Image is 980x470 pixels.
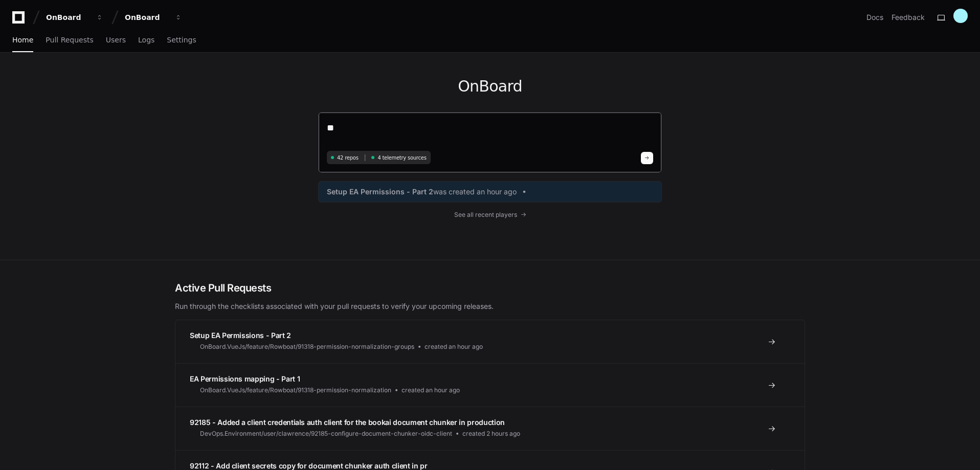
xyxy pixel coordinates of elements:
[106,29,126,52] a: Users
[318,77,662,96] h1: OnBoard
[200,430,452,438] span: DevOps.Environment/user/clawrence/92185-configure-document-chunker-oidc-client
[190,331,291,340] span: Setup EA Permissions - Part 2
[454,211,517,219] span: See all recent players
[337,154,359,162] span: 42 repos
[318,211,662,219] a: See all recent players
[175,407,805,450] a: 92185 - Added a client credentials auth client for the bookai document chunker in productionDevOp...
[121,8,186,27] button: OnBoard
[866,12,883,23] a: Docs
[138,29,154,52] a: Logs
[377,154,426,162] span: 4 telemetry sources
[200,386,391,394] span: OnBoard.VueJs/feature/Rowboat/91318-permission-normalization
[892,12,925,23] button: Feedback
[46,29,93,52] a: Pull Requests
[12,29,33,52] a: Home
[402,386,460,394] span: created an hour ago
[190,461,428,470] span: 92112 - Add client secrets copy for document chunker auth client in pr
[175,301,805,311] p: Run through the checklists associated with your pull requests to verify your upcoming releases.
[190,418,505,427] span: 92185 - Added a client credentials auth client for the bookai document chunker in production
[46,37,93,43] span: Pull Requests
[167,37,196,43] span: Settings
[200,343,414,351] span: OnBoard.VueJs/feature/Rowboat/91318-permission-normalization-groups
[125,12,169,23] div: OnBoard
[46,12,90,23] div: OnBoard
[425,343,483,351] span: created an hour ago
[327,187,653,197] a: Setup EA Permissions - Part 2was created an hour ago
[462,430,520,438] span: created 2 hours ago
[106,37,126,43] span: Users
[175,281,805,295] h2: Active Pull Requests
[433,187,517,197] span: was created an hour ago
[42,8,107,27] button: OnBoard
[175,363,805,407] a: EA Permissions mapping - Part 1OnBoard.VueJs/feature/Rowboat/91318-permission-normalizationcreate...
[12,37,33,43] span: Home
[190,374,300,383] span: EA Permissions mapping - Part 1
[327,187,433,197] span: Setup EA Permissions - Part 2
[138,37,154,43] span: Logs
[167,29,196,52] a: Settings
[175,320,805,363] a: Setup EA Permissions - Part 2OnBoard.VueJs/feature/Rowboat/91318-permission-normalization-groupsc...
